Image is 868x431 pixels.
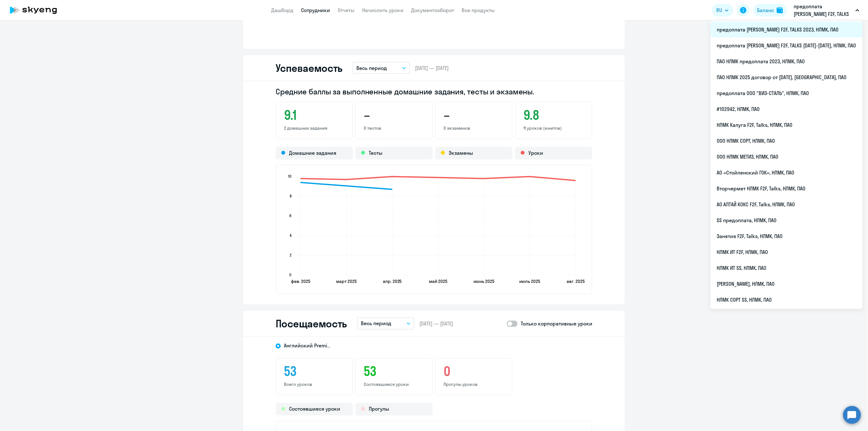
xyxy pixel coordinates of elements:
[276,62,342,74] h2: Успеваемость
[515,147,592,160] div: Уроки
[444,125,504,131] p: 0 экзаменов
[364,125,424,131] p: 0 тестов
[290,233,292,238] text: 4
[523,125,584,131] p: 11 уроков (юнитов)
[361,320,391,327] p: Весь период
[444,364,504,379] h3: 0
[794,3,853,18] p: предоплата [PERSON_NAME] F2F, TALKS [DATE]-[DATE], НЛМК, ПАО
[291,279,310,284] text: фев. 2025
[284,381,345,387] p: Всего уроков
[712,4,733,17] button: RU
[284,342,332,349] span: Английский Premium
[284,364,345,379] h3: 53
[444,381,504,387] p: Прогулы уроков
[754,4,787,17] button: Балансbalance
[288,174,292,179] text: 10
[355,403,433,416] div: Прогулы
[521,320,592,327] p: Только корпоративные уроки
[357,318,414,330] button: Весь период
[429,279,447,284] text: май 2025
[355,147,433,160] div: Тесты
[473,279,494,284] text: июнь 2025
[711,20,863,309] ul: RU
[336,279,357,284] text: март 2025
[356,64,387,72] p: Весь период
[290,194,292,199] text: 8
[777,7,783,13] img: balance
[276,86,592,97] h2: Средние баллы за выполненные домашние задания, тесты и экзамены.
[419,320,453,327] span: [DATE] — [DATE]
[444,107,504,123] h3: –
[364,364,424,379] h3: 53
[276,147,353,160] div: Домашние задания
[364,107,424,123] h3: –
[462,7,495,13] a: Все продукты
[362,7,403,13] a: Начислить уроки
[364,381,424,387] p: Состоявшиеся уроки
[353,62,410,74] button: Весь период
[276,317,347,330] h2: Посещаемость
[415,65,449,72] span: [DATE] — [DATE]
[757,6,774,14] div: Баланс
[284,107,345,123] h3: 9.1
[435,147,513,160] div: Экзамены
[567,279,585,284] text: авг. 2025
[791,3,863,18] button: предоплата [PERSON_NAME] F2F, TALKS [DATE]-[DATE], НЛМК, ПАО
[717,6,722,14] span: RU
[411,7,454,13] a: Документооборот
[284,125,345,131] p: 2 домашних задания
[271,7,293,13] a: Дашборд
[301,7,330,13] a: Сотрудники
[338,7,355,13] a: Отчеты
[383,279,402,284] text: апр. 2025
[289,273,292,277] text: 0
[276,403,353,416] div: Состоявшиеся уроки
[290,253,292,258] text: 2
[523,107,584,123] h3: 9.8
[289,214,292,218] text: 6
[519,279,540,284] text: июль 2025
